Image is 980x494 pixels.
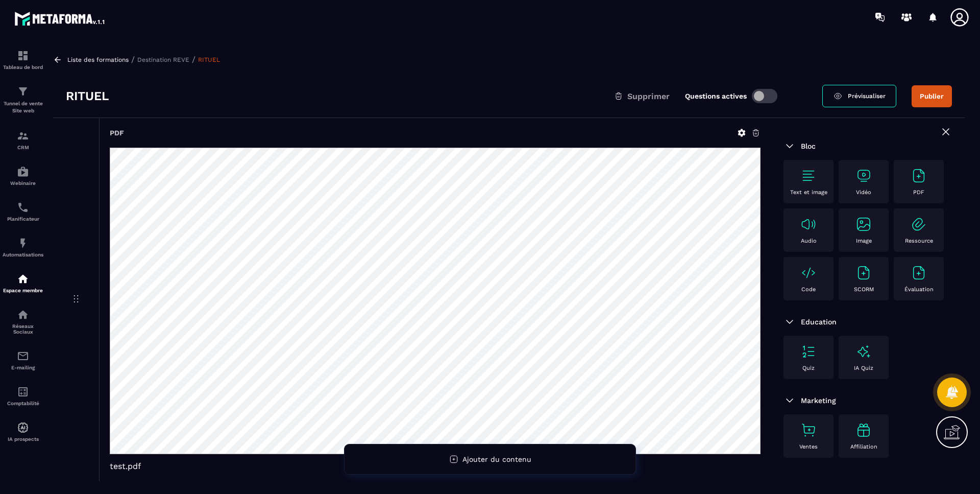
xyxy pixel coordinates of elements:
[192,55,195,64] span: /
[800,265,817,281] img: text-image no-wra
[110,461,761,471] span: test.pdf
[856,189,871,196] p: Vidéo
[3,323,43,335] p: Réseaux Sociaux
[17,130,29,142] img: formation
[790,189,827,196] p: Text et image
[462,455,531,463] span: Ajouter du contenu
[854,286,874,293] p: SCORM
[911,216,927,232] img: text-image no-wra
[17,50,29,62] img: formation
[3,100,43,114] p: Tunnel de vente Site web
[848,92,886,100] span: Prévisualiser
[67,56,129,63] a: Liste des formations
[801,238,817,244] p: Audio
[913,189,924,196] p: PDF
[783,316,796,328] img: arrow-down
[627,91,670,101] span: Supprimer
[904,286,934,293] p: Évaluation
[17,273,29,285] img: automations
[3,64,43,70] p: Tableau de bord
[783,394,796,407] img: arrow-down
[854,365,873,371] p: IA Quiz
[3,122,43,158] a: formationformationCRM
[3,252,43,257] p: Automatisations
[801,286,816,293] p: Code
[800,343,817,360] img: text-image no-wra
[3,194,43,229] a: schedulerschedulerPlanificateur
[855,265,872,281] img: text-image no-wra
[912,85,952,107] button: Publier
[3,342,43,378] a: emailemailE-mailing
[3,378,43,414] a: accountantaccountantComptabilité
[802,365,815,371] p: Quiz
[801,142,816,150] span: Bloc
[3,301,43,342] a: social-networksocial-networkRéseaux Sociaux
[198,56,220,63] a: RITUEL
[17,237,29,249] img: automations
[110,129,124,137] h6: PDF
[3,42,43,78] a: formationformationTableau de bord
[17,85,29,98] img: formation
[3,216,43,222] p: Planificateur
[3,229,43,265] a: automationsautomationsAutomatisations
[131,55,135,64] span: /
[3,436,43,442] p: IA prospects
[685,92,747,100] label: Questions actives
[3,365,43,370] p: E-mailing
[3,145,43,150] p: CRM
[17,386,29,398] img: accountant
[17,309,29,321] img: social-network
[850,443,877,450] p: Affiliation
[783,140,796,152] img: arrow-down
[66,88,109,104] h3: RITUEL
[17,421,29,434] img: automations
[855,422,872,438] img: text-image
[855,168,872,184] img: text-image no-wra
[3,265,43,301] a: automationsautomationsEspace membre
[800,168,817,184] img: text-image no-wra
[911,265,927,281] img: text-image no-wra
[3,180,43,186] p: Webinaire
[14,9,106,28] img: logo
[911,168,927,184] img: text-image no-wra
[3,401,43,406] p: Comptabilité
[822,85,896,107] a: Prévisualiser
[800,422,817,438] img: text-image no-wra
[799,443,818,450] p: Ventes
[800,216,817,232] img: text-image no-wra
[801,396,836,405] span: Marketing
[801,318,837,326] span: Education
[137,56,189,63] a: Destination REVE
[17,201,29,214] img: scheduler
[17,350,29,362] img: email
[17,166,29,178] img: automations
[3,78,43,122] a: formationformationTunnel de vente Site web
[3,158,43,194] a: automationsautomationsWebinaire
[3,288,43,293] p: Espace membre
[905,238,933,244] p: Ressource
[855,343,872,360] img: text-image
[856,238,872,244] p: Image
[855,216,872,232] img: text-image no-wra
